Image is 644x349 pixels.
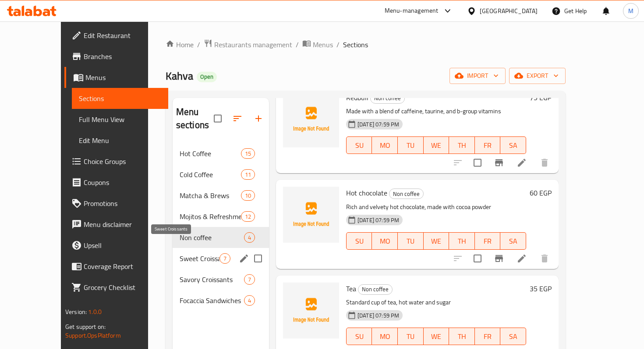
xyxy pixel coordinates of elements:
div: Hot Coffee [180,148,241,159]
span: Select all sections [209,109,227,128]
span: M [628,6,633,16]
a: Edit menu item [517,253,527,264]
span: Matcha & Brews [180,190,241,201]
div: Hot Coffee15 [173,143,269,164]
span: Non coffee [371,93,404,103]
a: Menus [64,67,168,88]
a: Sections [72,88,168,109]
span: Edit Restaurant [84,30,161,41]
a: Coupons [64,172,168,193]
span: export [516,70,559,81]
a: Choice Groups [64,151,168,172]
div: items [244,274,255,285]
span: TU [401,235,420,248]
span: Select to update [468,249,487,268]
span: Coverage Report [84,261,161,272]
span: Upsell [84,240,161,251]
span: TU [401,330,420,343]
span: Restaurants management [214,39,292,50]
span: WE [427,330,446,343]
span: Promotions [84,198,161,209]
img: Tea [283,283,339,339]
span: MO [375,139,394,152]
span: Tea [346,282,356,295]
span: Grocery Checklist [84,282,161,293]
li: / [336,39,340,50]
div: Cold Coffee11 [173,164,269,185]
button: delete [534,248,555,269]
button: WE [424,328,449,345]
a: Support.OpsPlatform [65,330,121,341]
span: Non coffee [389,189,423,199]
button: FR [475,328,501,345]
div: Sweet Croissants7edit [173,248,269,269]
span: Coupons [84,177,161,188]
button: export [509,68,566,84]
span: 4 [244,297,255,305]
span: Menus [313,39,333,50]
span: SU [350,330,368,343]
div: Focaccia Sandwiches4 [173,290,269,311]
li: / [296,39,299,50]
span: Version: [65,306,87,318]
span: TU [401,139,420,152]
a: Promotions [64,193,168,214]
span: 15 [241,150,255,158]
div: items [244,232,255,243]
nav: breadcrumb [166,39,566,50]
span: FR [478,235,497,248]
a: Home [166,39,194,50]
p: Made with a blend of caffeine, taurine, and b-group vitamins [346,106,526,117]
span: [DATE] 07:59 PM [354,216,403,224]
a: Edit Restaurant [64,25,168,46]
a: Restaurants management [204,39,292,50]
div: Open [197,72,217,82]
span: Sections [79,93,161,104]
h6: 75 EGP [530,91,552,104]
button: FR [475,232,501,250]
button: Branch-specific-item [488,248,510,269]
div: items [241,169,255,180]
span: Full Menu View [79,114,161,125]
a: Coverage Report [64,256,168,277]
li: / [197,39,200,50]
button: SA [500,232,526,250]
span: 1.0.0 [88,306,102,318]
div: items [241,211,255,222]
span: MO [375,330,394,343]
span: Cold Coffee [180,169,241,180]
div: Menu-management [385,6,439,16]
span: Sweet Croissants [180,253,219,264]
span: Non coffee [180,232,244,243]
button: TU [398,328,424,345]
a: Branches [64,46,168,67]
span: Menu disclaimer [84,219,161,230]
a: Full Menu View [72,109,168,130]
span: Open [197,73,217,80]
span: Choice Groups [84,156,161,167]
span: WE [427,235,446,248]
span: 7 [220,255,230,263]
div: Matcha & Brews10 [173,185,269,206]
span: Menus [85,72,161,83]
div: items [241,190,255,201]
p: Standard cup of tea, hot water and sugar [346,297,526,308]
button: Add section [248,108,269,129]
button: FR [475,136,501,154]
span: Edit Menu [79,135,161,146]
span: SA [504,235,523,248]
a: Menu disclaimer [64,214,168,235]
div: Non coffee [370,93,405,104]
span: SU [350,139,368,152]
span: SA [504,139,523,152]
span: Hot chocolate [346,186,387,199]
button: SU [346,136,372,154]
span: 7 [244,276,255,284]
span: Select to update [468,154,487,172]
button: TH [449,232,475,250]
button: SU [346,328,372,345]
button: MO [372,328,398,345]
div: [GEOGRAPHIC_DATA] [480,6,538,16]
